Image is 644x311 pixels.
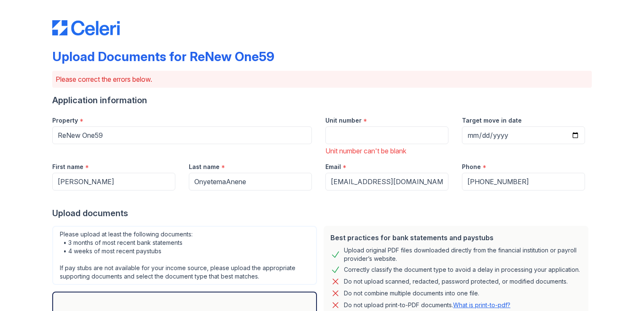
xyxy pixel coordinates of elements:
p: Please correct the errors below. [56,74,588,84]
div: Do not upload scanned, redacted, password protected, or modified documents. [344,276,568,287]
img: CE_Logo_Blue-a8612792a0a2168367f1c8372b55b34899dd931a85d93a1a3d3e32e68fde9ad4.png [52,20,120,35]
label: Target move in date [462,116,522,125]
div: Unit number can't be blank [325,146,448,156]
div: Best practices for bank statements and paystubs [330,233,582,243]
a: What is print-to-pdf? [453,301,510,308]
label: Last name [189,163,220,171]
div: Please upload at least the following documents: • 3 months of most recent bank statements • 4 wee... [52,226,317,285]
div: Correctly classify the document type to avoid a delay in processing your application. [344,265,580,275]
label: Email [325,163,341,171]
div: Upload documents [52,207,592,219]
label: Phone [462,163,481,171]
div: Do not combine multiple documents into one file. [344,288,479,298]
p: Do not upload print-to-PDF documents. [344,301,510,309]
label: Property [52,116,78,125]
div: Upload Documents for ReNew One59 [52,49,274,64]
div: Application information [52,94,592,106]
label: Unit number [325,116,362,125]
label: First name [52,163,83,171]
div: Upload original PDF files downloaded directly from the financial institution or payroll provider’... [344,246,582,263]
